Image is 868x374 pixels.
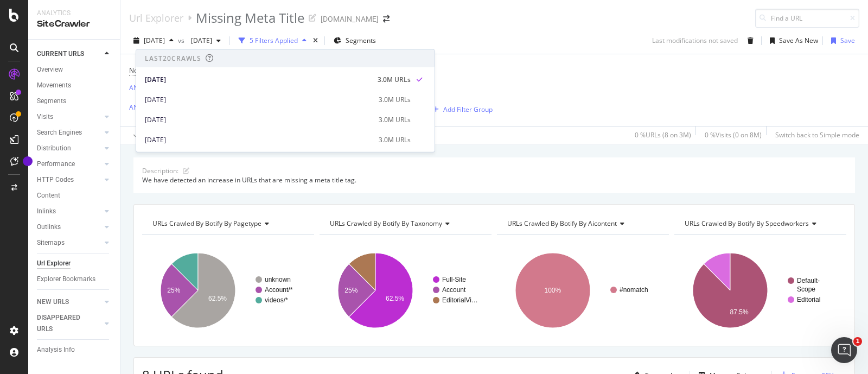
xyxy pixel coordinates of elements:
a: Explorer Bookmarks [37,274,112,285]
button: [DATE] [129,32,178,49]
div: DISAPPEARED URLS [37,312,92,335]
text: Account [442,286,466,294]
svg: A chart. [320,243,489,338]
div: Movements [37,80,71,91]
text: Default- [797,277,820,284]
span: 1 [853,337,862,346]
div: Inlinks [37,206,56,217]
div: Url Explorer [37,258,71,269]
div: Tooltip anchor [23,156,33,166]
span: URLs Crawled By Botify By taxonomy [330,219,442,228]
div: Explorer Bookmarks [37,274,95,285]
text: EditorialVi… [442,296,478,304]
div: [DOMAIN_NAME] [321,14,379,24]
div: [DATE] [145,94,372,104]
svg: A chart. [142,243,311,338]
span: 2025 Aug. 30th [144,36,165,45]
span: Segments [346,36,376,45]
div: 0 % Visits ( 0 on 8M ) [705,130,762,140]
div: [DATE] [145,135,372,144]
div: Search Engines [37,127,82,138]
div: arrow-right-arrow-left [383,15,390,23]
svg: A chart. [497,243,666,338]
span: URLs Crawled By Botify By pagetype [152,219,261,228]
a: Inlinks [37,206,101,217]
div: Save As New [779,36,818,45]
div: Last modifications not saved [652,36,738,45]
a: Url Explorer [129,12,183,24]
div: CURRENT URLS [37,48,84,60]
a: NEW URLS [37,296,101,308]
text: 25% [167,287,180,294]
div: Last 20 Crawls [145,54,201,63]
text: 62.5% [386,295,404,302]
div: 3.0M URLs [379,135,411,144]
div: Performance [37,159,75,170]
text: Editorial [797,296,820,303]
span: URLs Crawled By Botify By aicontent [507,219,617,228]
a: Url Explorer [37,258,112,269]
div: Analysis Info [37,344,75,356]
div: HTTP Codes [37,174,74,186]
h4: URLs Crawled By Botify By taxonomy [328,215,482,232]
span: 2024 Jan. 13th [187,36,212,45]
a: Outlinks [37,221,101,233]
a: Overview [37,64,112,75]
a: Performance [37,159,101,170]
div: AND [129,103,143,112]
button: Save As New [765,32,818,49]
a: Distribution [37,143,101,154]
h4: URLs Crawled By Botify By pagetype [150,215,304,232]
text: 62.5% [208,295,227,302]
div: [DATE] [145,74,371,84]
text: #nomatch [620,286,648,294]
text: Account/* [265,286,293,294]
div: 3.0M URLs [379,94,411,104]
div: 5 Filters Applied [250,36,298,45]
div: 3.0M URLs [379,115,411,124]
a: DISAPPEARED URLS [37,312,101,335]
div: Visits [37,111,53,123]
text: unknown [265,276,291,283]
iframe: Intercom live chat [831,337,857,363]
div: Description: [142,166,178,175]
button: Segments [329,32,380,49]
a: Segments [37,96,112,107]
text: Scope [797,286,815,293]
span: URLs Crawled By Botify By speedworkers [685,219,809,228]
button: AND [129,83,143,93]
span: No. of Titles [129,66,165,75]
text: 87.5% [730,309,749,316]
div: Missing Meta Title [196,9,304,27]
button: AND [129,102,143,112]
button: 5 Filters Applied [234,32,311,49]
a: Movements [37,80,112,91]
div: Add Filter Group [443,105,493,114]
h4: URLs Crawled By Botify By aicontent [505,215,659,232]
button: Save [827,32,855,49]
text: videos/* [265,296,288,304]
button: Apply [129,126,161,144]
a: Sitemaps [37,237,101,249]
div: Overview [37,64,63,75]
div: times [311,35,320,46]
div: Content [37,190,60,201]
div: Switch back to Simple mode [775,130,859,140]
button: Switch back to Simple mode [771,126,859,144]
a: Visits [37,111,101,123]
svg: A chart. [674,243,844,338]
a: CURRENT URLS [37,48,101,60]
a: Search Engines [37,127,101,138]
h4: URLs Crawled By Botify By speedworkers [682,215,837,232]
div: Save [840,36,855,45]
div: 0 % URLs ( 8 on 3M ) [635,130,691,140]
div: Sitemaps [37,237,65,249]
a: Analysis Info [37,344,112,356]
a: Content [37,190,112,201]
input: Find a URL [755,9,859,28]
button: Add Filter Group [429,103,493,116]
